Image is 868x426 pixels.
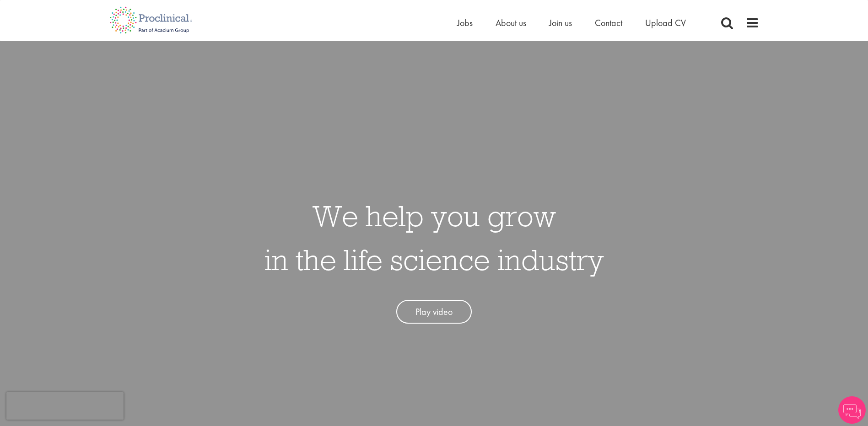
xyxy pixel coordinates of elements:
a: Contact [595,17,622,29]
a: About us [496,17,526,29]
h1: We help you grow in the life science industry [264,194,604,282]
a: Jobs [457,17,473,29]
img: Chatbot [838,396,866,424]
a: Join us [549,17,572,29]
a: Upload CV [645,17,686,29]
a: Play video [396,300,472,324]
